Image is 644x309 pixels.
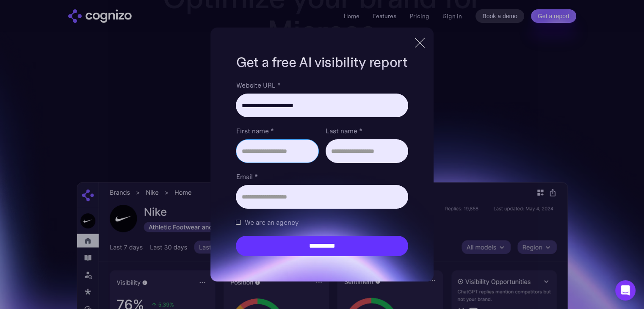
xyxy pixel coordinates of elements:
form: Brand Report Form [236,80,408,256]
h1: Get a free AI visibility report [236,53,408,72]
div: Open Intercom Messenger [615,280,636,301]
label: Website URL * [236,80,408,90]
label: Last name * [326,126,408,136]
label: Email * [236,171,408,182]
label: First name * [236,126,318,136]
span: We are an agency [244,217,298,227]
